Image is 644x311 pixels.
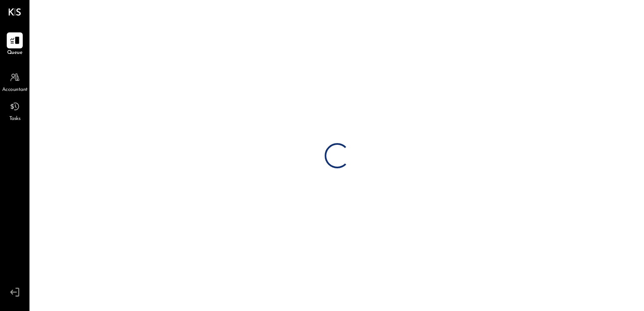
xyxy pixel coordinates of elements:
[9,115,21,123] span: Tasks
[0,69,29,94] a: Accountant
[0,32,29,57] a: Queue
[0,98,29,123] a: Tasks
[2,86,28,94] span: Accountant
[7,49,23,57] span: Queue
